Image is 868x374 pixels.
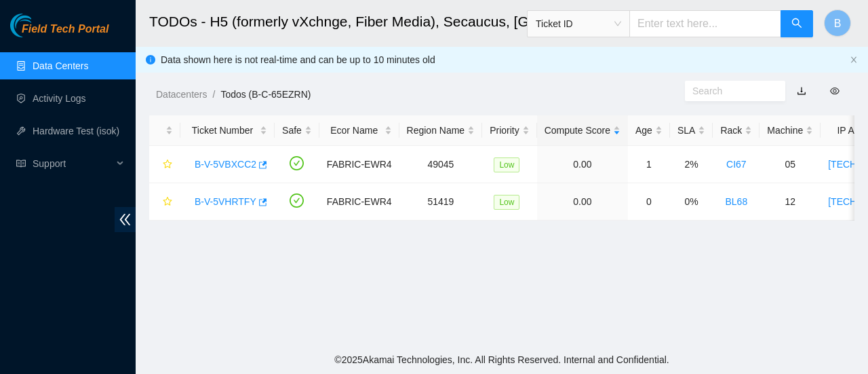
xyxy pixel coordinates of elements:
td: 12 [759,183,821,221]
a: CI67 [726,159,747,170]
td: FABRIC-EWR4 [319,183,399,221]
td: 0.00 [537,183,628,221]
td: 49045 [399,146,483,183]
span: / [212,89,215,100]
td: 2% [670,146,713,183]
span: read [16,159,26,168]
td: 05 [759,146,821,183]
span: search [791,18,802,31]
span: Low [494,195,519,210]
a: Data Centers [33,60,88,71]
span: Support [33,150,113,177]
td: 0 [628,183,670,221]
input: Search [692,83,767,98]
img: Akamai Technologies [10,14,68,37]
span: B [834,15,842,32]
a: Todos (B-C-65EZRN) [220,89,311,100]
button: close [850,56,858,64]
td: 51419 [399,183,483,221]
span: Low [494,157,519,172]
span: check-circle [290,156,304,170]
td: 1 [628,146,670,183]
span: Ticket ID [536,14,621,34]
span: star [163,160,172,170]
a: download [797,86,806,96]
td: FABRIC-EWR4 [319,146,399,183]
span: Field Tech Portal [22,23,108,36]
a: Akamai TechnologiesField Tech Portal [10,24,108,42]
button: star [157,153,173,175]
span: star [163,197,172,208]
button: search [781,10,813,37]
span: check-circle [290,193,304,208]
span: double-left [115,207,136,232]
a: Datacenters [156,89,207,100]
input: Enter text here... [629,10,781,37]
a: Activity Logs [33,93,86,104]
a: Hardware Test (isok) [33,126,119,136]
span: eye [830,86,840,96]
button: download [787,80,816,102]
td: 0% [670,183,713,221]
a: B-V-5VBXCC2 [195,159,256,170]
footer: © 2025 Akamai Technologies, Inc. All Rights Reserved. Internal and Confidential. [136,345,868,374]
button: star [157,191,173,212]
a: BL68 [725,196,747,207]
button: B [824,10,851,37]
a: B-V-5VHRTFY [195,196,256,207]
td: 0.00 [537,146,628,183]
